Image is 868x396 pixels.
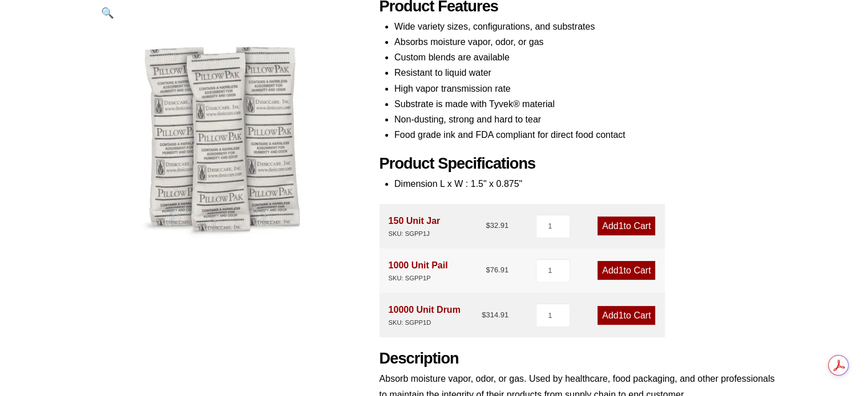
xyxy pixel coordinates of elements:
span: 1 [619,221,624,231]
li: Substrate is made with Tyvek® material [394,96,777,112]
span: 🔍 [101,7,114,19]
span: 1 [619,311,624,320]
span: $ [486,221,490,230]
span: 1 [619,266,624,275]
span: $ [486,266,490,274]
a: Add1to Cart [597,261,655,280]
bdi: 32.91 [486,221,508,230]
div: SKU: SGPP1D [389,317,461,328]
bdi: 314.91 [482,311,508,319]
li: Non-dusting, strong and hard to tear [394,112,777,127]
li: High vapor transmission rate [394,81,777,96]
li: Resistant to liquid water [394,65,777,80]
li: Dimension L x W : 1.5" x 0.875" [394,176,777,191]
div: 150 Unit Jar [389,213,441,239]
div: SKU: SGPP1J [389,228,441,239]
li: Food grade ink and FDA compliant for direct food contact [394,127,777,142]
div: 10000 Unit Drum [389,302,461,328]
h2: Product Specifications [380,154,777,173]
a: Add1to Cart [597,217,655,235]
a: Add1to Cart [597,306,655,325]
div: 1000 Unit Pail [389,258,448,284]
li: Wide variety sizes, configurations, and substrates [394,19,777,34]
bdi: 76.91 [486,266,508,274]
li: Custom blends are available [394,50,777,65]
li: Absorbs moisture vapor, odor, or gas [394,34,777,50]
h2: Description [380,349,777,368]
div: SKU: SGPP1P [389,273,448,284]
span: $ [482,311,486,319]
